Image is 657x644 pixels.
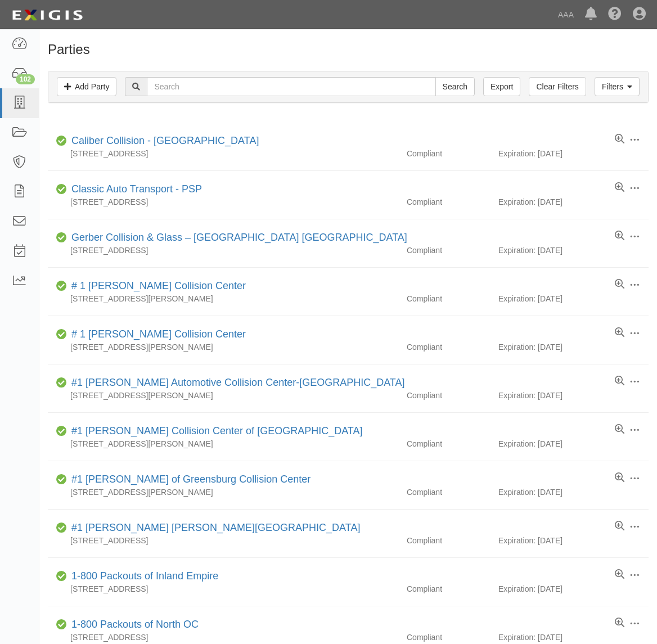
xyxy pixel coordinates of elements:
i: Compliant [56,186,67,193]
a: View results summary [615,618,624,629]
div: [STREET_ADDRESS] [48,535,398,546]
i: Compliant [56,137,67,145]
a: # 1 [PERSON_NAME] Collision Center [71,328,246,340]
div: Classic Auto Transport - PSP [67,182,202,197]
div: Expiration: [DATE] [498,196,649,208]
div: Compliant [398,341,498,353]
a: AAA [552,3,579,26]
div: [STREET_ADDRESS][PERSON_NAME] [48,487,398,498]
a: #1 [PERSON_NAME] [PERSON_NAME][GEOGRAPHIC_DATA] [71,522,360,533]
a: Export [483,77,520,96]
div: Expiration: [DATE] [498,583,649,595]
h1: Parties [48,42,649,57]
a: View results summary [615,376,624,387]
div: Compliant [398,196,498,208]
a: View results summary [615,424,624,435]
div: Gerber Collision & Glass – Houston Brighton [67,231,407,245]
a: View results summary [615,569,624,580]
div: # 1 Cochran Collision Center [67,327,246,342]
i: Help Center - Complianz [608,8,622,21]
a: View results summary [615,472,624,484]
div: # 1 Cochran Collision Center [67,279,246,294]
i: Compliant [56,234,67,242]
a: View results summary [615,327,624,339]
i: Compliant [56,282,67,290]
div: Expiration: [DATE] [498,632,649,643]
a: View results summary [615,231,624,242]
input: Search [147,77,435,96]
div: Expiration: [DATE] [498,438,649,449]
div: 102 [16,74,35,84]
a: Gerber Collision & Glass – [GEOGRAPHIC_DATA] [GEOGRAPHIC_DATA] [71,232,407,243]
div: Expiration: [DATE] [498,148,649,159]
a: # 1 [PERSON_NAME] Collision Center [71,280,246,291]
a: 1-800 Packouts of Inland Empire [71,570,218,582]
div: Compliant [398,487,498,498]
div: Expiration: [DATE] [498,390,649,401]
div: [STREET_ADDRESS] [48,196,398,208]
i: Compliant [56,524,67,532]
div: Expiration: [DATE] [498,535,649,546]
input: Search [435,77,475,96]
div: [STREET_ADDRESS] [48,245,398,256]
i: Compliant [56,427,67,435]
div: [STREET_ADDRESS][PERSON_NAME] [48,293,398,304]
div: Expiration: [DATE] [498,245,649,256]
img: logo-5460c22ac91f19d4615b14bd174203de0afe785f0fc80cf4dbbc73dc1793850b.png [8,5,86,25]
div: Compliant [398,632,498,643]
a: View results summary [615,521,624,532]
a: Classic Auto Transport - PSP [71,183,202,195]
div: Expiration: [DATE] [498,487,649,498]
div: [STREET_ADDRESS][PERSON_NAME] [48,438,398,449]
a: Filters [595,77,640,96]
div: #1 Cochran Robinson Township [67,521,360,535]
div: Compliant [398,390,498,401]
div: [STREET_ADDRESS] [48,148,398,159]
div: Compliant [398,583,498,595]
a: View results summary [615,134,624,145]
div: Compliant [398,148,498,159]
i: Compliant [56,476,67,484]
div: 1-800 Packouts of North OC [67,618,199,632]
a: Caliber Collision - [GEOGRAPHIC_DATA] [71,135,259,146]
div: Expiration: [DATE] [498,293,649,304]
i: Compliant [56,621,67,629]
div: Compliant [398,535,498,546]
a: Add Party [57,77,116,96]
a: View results summary [615,182,624,193]
i: Compliant [56,379,67,387]
a: View results summary [615,279,624,290]
div: #1 Cochran of Greensburg Collision Center [67,472,310,487]
div: Compliant [398,245,498,256]
div: Compliant [398,293,498,304]
div: 1-800 Packouts of Inland Empire [67,569,218,584]
div: Caliber Collision - Gainesville [67,134,259,148]
a: #1 [PERSON_NAME] Collision Center of [GEOGRAPHIC_DATA] [71,425,363,436]
div: #1 Cochran Collision Center of Greensburg [67,424,363,439]
div: Compliant [398,438,498,449]
a: #1 [PERSON_NAME] of Greensburg Collision Center [71,474,310,485]
a: 1-800 Packouts of North OC [71,619,199,630]
a: #1 [PERSON_NAME] Automotive Collision Center-[GEOGRAPHIC_DATA] [71,377,405,388]
div: #1 Cochran Automotive Collision Center-Monroeville [67,376,405,390]
i: Compliant [56,331,67,339]
div: [STREET_ADDRESS][PERSON_NAME] [48,390,398,401]
div: [STREET_ADDRESS] [48,632,398,643]
i: Compliant [56,573,67,580]
div: [STREET_ADDRESS] [48,583,398,595]
a: Clear Filters [529,77,586,96]
div: [STREET_ADDRESS][PERSON_NAME] [48,341,398,353]
div: Expiration: [DATE] [498,341,649,353]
